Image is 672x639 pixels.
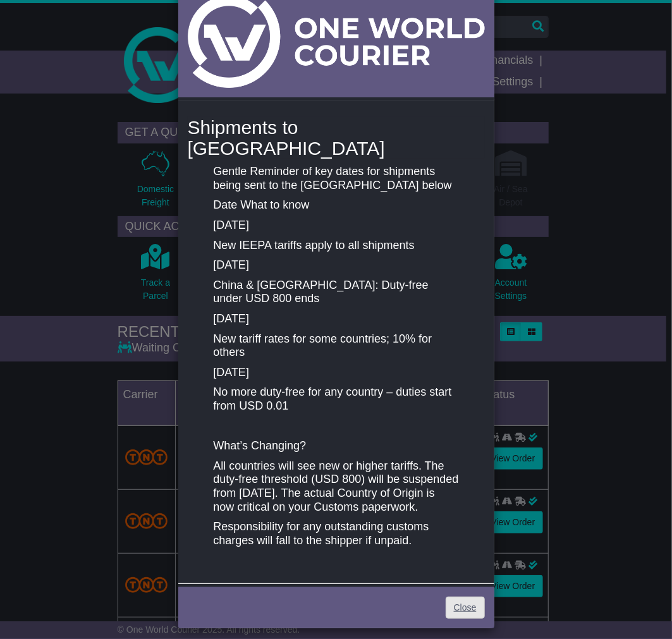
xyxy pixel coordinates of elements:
a: Close [446,597,485,619]
p: [DATE] [213,312,458,326]
p: Responsibility for any outstanding customs charges will fall to the shipper if unpaid. [213,520,458,547]
p: Gentle Reminder of key dates for shipments being sent to the [GEOGRAPHIC_DATA] below [213,165,458,192]
p: [DATE] [213,219,458,233]
p: [DATE] [213,366,458,380]
p: All countries will see new or higher tariffs. The duty-free threshold (USD 800) will be suspended... [213,459,458,514]
p: Date What to know [213,198,458,212]
p: China & [GEOGRAPHIC_DATA]: Duty-free under USD 800 ends [213,279,458,306]
p: No more duty-free for any country – duties start from USD 0.01 [213,386,458,413]
p: What’s Changing? [213,439,458,453]
p: New tariff rates for some countries; 10% for others [213,332,458,360]
p: New IEEPA tariffs apply to all shipments [213,239,458,253]
h4: Shipments to [GEOGRAPHIC_DATA] [188,117,485,159]
p: [DATE] [213,259,458,272]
